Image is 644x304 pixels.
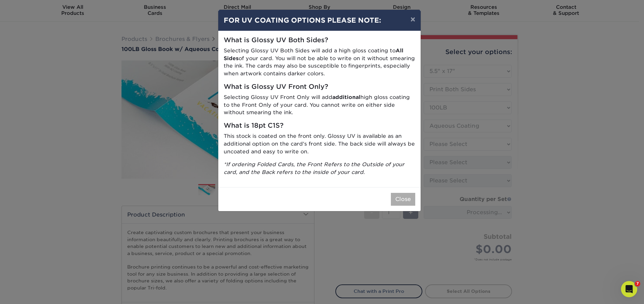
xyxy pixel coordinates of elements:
p: This stock is coated on the front only. Glossy UV is available as an additional option on the car... [224,132,415,155]
button: Close [391,193,415,206]
h5: What is Glossy UV Front Only? [224,83,415,91]
strong: additional [332,94,360,100]
button: × [405,10,421,29]
h4: FOR UV COATING OPTIONS PLEASE NOTE: [224,15,415,25]
h5: What is Glossy UV Both Sides? [224,36,415,44]
span: 7 [635,281,640,286]
strong: All Sides [224,47,403,61]
i: *If ordering Folded Cards, the Front Refers to the Outside of your card, and the Back refers to t... [224,161,404,175]
h5: What is 18pt C1S? [224,122,415,130]
p: Selecting Glossy UV Both Sides will add a high gloss coating to of your card. You will not be abl... [224,47,415,78]
iframe: Intercom live chat [621,281,637,297]
p: Selecting Glossy UV Front Only will add high gloss coating to the Front Only of your card. You ca... [224,94,415,117]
